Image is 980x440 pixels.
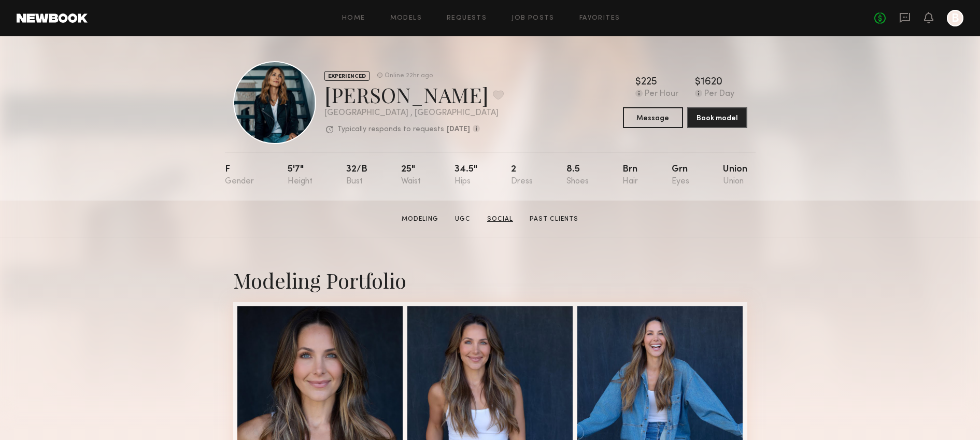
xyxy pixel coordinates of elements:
div: $ [695,77,701,88]
a: Job Posts [512,15,555,22]
div: Brn [622,165,638,186]
b: [DATE] [447,126,470,133]
a: Home [342,15,365,22]
div: 25" [401,165,421,186]
div: F [225,165,254,186]
div: 34.5" [455,165,477,186]
div: Union [723,165,747,186]
div: Online 22hr ago [385,73,433,79]
a: UGC [451,215,475,224]
div: 5'7" [288,165,313,186]
a: Requests [447,15,487,22]
div: 32/b [346,165,367,186]
a: Models [390,15,422,22]
a: Past Clients [525,215,583,224]
a: Social [483,215,517,224]
div: Grn [672,165,689,186]
div: 225 [641,77,657,88]
a: Modeling [397,215,443,224]
div: 1620 [701,77,722,88]
a: Favorites [579,15,620,22]
a: B [947,10,963,26]
button: Message [623,107,683,128]
div: 8.5 [566,165,589,186]
div: Per Hour [645,90,678,99]
div: EXPERIENCED [324,71,370,81]
div: [GEOGRAPHIC_DATA] , [GEOGRAPHIC_DATA] [324,109,504,118]
div: [PERSON_NAME] [324,81,504,108]
div: 2 [511,165,533,186]
div: $ [635,77,641,88]
div: Per Day [704,90,734,99]
button: Book model [687,107,747,128]
p: Typically responds to requests [337,126,444,133]
div: Modeling Portfolio [233,266,747,294]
